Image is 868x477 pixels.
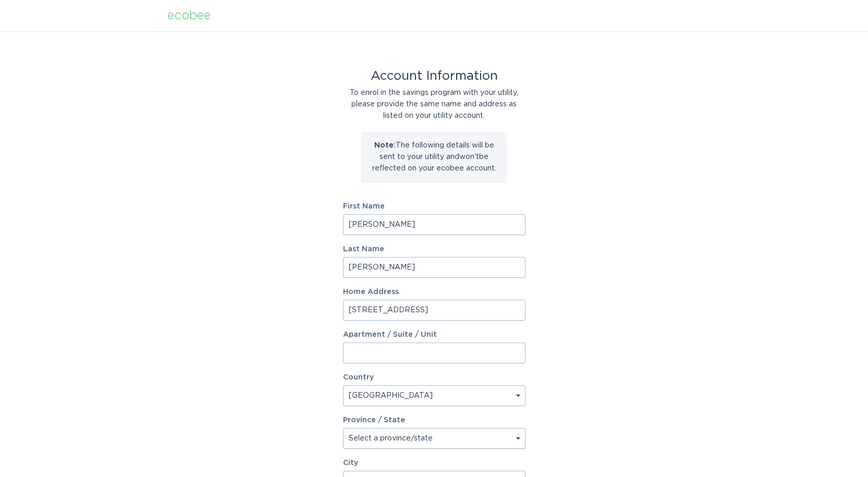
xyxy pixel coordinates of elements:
[343,246,525,253] label: Last Name
[369,140,499,174] p: The following details will be sent to your utility and won't be reflected on your ecobee account.
[343,374,374,381] label: Country
[343,288,525,296] label: Home Address
[343,87,525,121] div: To enrol in the savings program with your utility, please provide the same name and address as li...
[343,459,525,467] label: City
[167,10,211,21] div: ecobee
[343,203,525,210] label: First Name
[343,70,525,82] div: Account Information
[343,417,405,424] label: Province / State
[374,142,396,149] strong: Note:
[343,331,525,338] label: Apartment / Suite / Unit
